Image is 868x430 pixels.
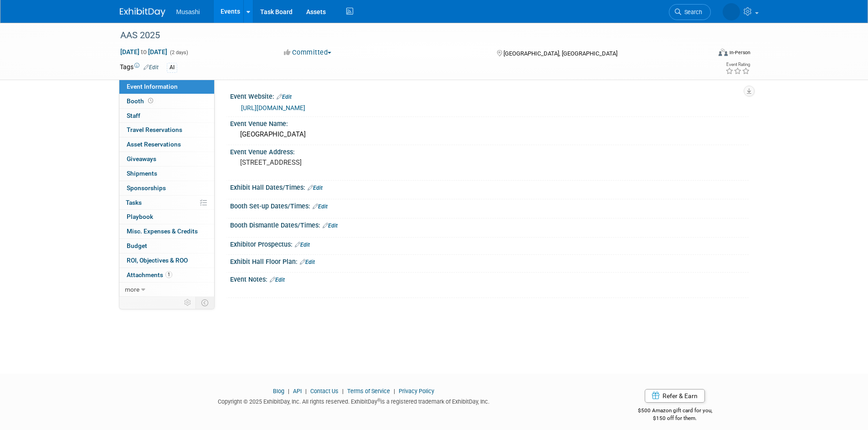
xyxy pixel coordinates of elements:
[300,259,315,265] a: Edit
[119,268,214,282] a: Attachments1
[270,277,285,283] a: Edit
[176,8,200,15] span: Musashi
[230,218,749,230] div: Booth Dismantle Dates/Times:
[313,203,328,210] a: Edit
[601,401,749,422] div: $500 Amazon gift card for you,
[273,388,284,395] a: Blog
[240,158,436,167] pre: [STREET_ADDRESS]
[119,109,214,123] a: Staff
[119,167,214,181] a: Shipments
[127,228,198,235] span: Misc. Expenses & Credits
[230,238,749,249] div: Exhibitor Prospectus:
[669,4,711,20] a: Search
[657,47,751,61] div: Event Format
[729,49,750,56] div: In-Person
[377,398,380,403] sup: ®
[601,415,749,422] div: $150 off for them.
[117,27,697,44] div: AAS 2025
[295,242,310,248] a: Edit
[230,181,749,192] div: Exhibit Hall Dates/Times:
[120,62,159,73] td: Tags
[120,8,165,17] img: ExhibitDay
[127,97,155,105] span: Booth
[119,94,214,108] a: Booth
[120,395,588,406] div: Copyright © 2025 ExhibitDay, Inc. All rights reserved. ExhibitDay is a registered trademark of Ex...
[180,297,196,309] td: Personalize Event Tab Strip
[165,271,172,278] span: 1
[323,223,338,229] a: Edit
[125,286,139,293] span: more
[126,199,142,206] span: Tasks
[119,224,214,238] a: Misc. Expenses & Credits
[230,255,749,267] div: Exhibit Hall Floor Plan:
[127,126,182,133] span: Travel Reservations
[308,185,323,191] a: Edit
[146,97,155,104] span: Booth not reserved yet
[119,196,214,210] a: Tasks
[127,170,157,177] span: Shipments
[119,152,214,166] a: Giveaways
[144,64,159,71] a: Edit
[127,112,140,119] span: Staff
[340,388,346,395] span: |
[230,145,749,157] div: Event Venue Address:
[127,155,156,162] span: Giveaways
[139,48,148,56] span: to
[237,127,742,142] div: [GEOGRAPHIC_DATA]
[127,184,166,192] span: Sponsorships
[399,388,434,395] a: Privacy Policy
[723,3,740,20] img: Chris Morley
[230,273,749,284] div: Event Notes:
[719,49,728,56] img: Format-Inperson.png
[503,50,617,57] span: [GEOGRAPHIC_DATA], [GEOGRAPHIC_DATA]
[347,388,390,395] a: Terms of Service
[127,83,178,90] span: Event Information
[293,388,302,395] a: API
[286,388,292,395] span: |
[119,80,214,94] a: Event Information
[303,388,309,395] span: |
[119,253,214,268] a: ROI, Objectives & ROO
[120,48,168,56] span: [DATE] [DATE]
[725,62,750,67] div: Event Rating
[230,90,749,101] div: Event Website:
[127,242,147,249] span: Budget
[119,137,214,152] a: Asset Reservations
[167,63,177,72] div: AI
[119,283,214,297] a: more
[277,94,292,100] a: Edit
[127,141,181,148] span: Asset Reservations
[119,181,214,195] a: Sponsorships
[119,239,214,253] a: Budget
[127,213,153,220] span: Playbook
[681,9,702,15] span: Search
[391,388,397,395] span: |
[310,388,339,395] a: Contact Us
[195,297,214,309] td: Toggle Event Tabs
[230,117,749,128] div: Event Venue Name:
[119,123,214,137] a: Travel Reservations
[169,50,188,56] span: (2 days)
[127,257,188,264] span: ROI, Objectives & ROO
[281,48,335,57] button: Committed
[241,104,305,111] a: [URL][DOMAIN_NAME]
[119,210,214,224] a: Playbook
[127,271,172,278] span: Attachments
[645,389,705,403] a: Refer & Earn
[230,199,749,211] div: Booth Set-up Dates/Times:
